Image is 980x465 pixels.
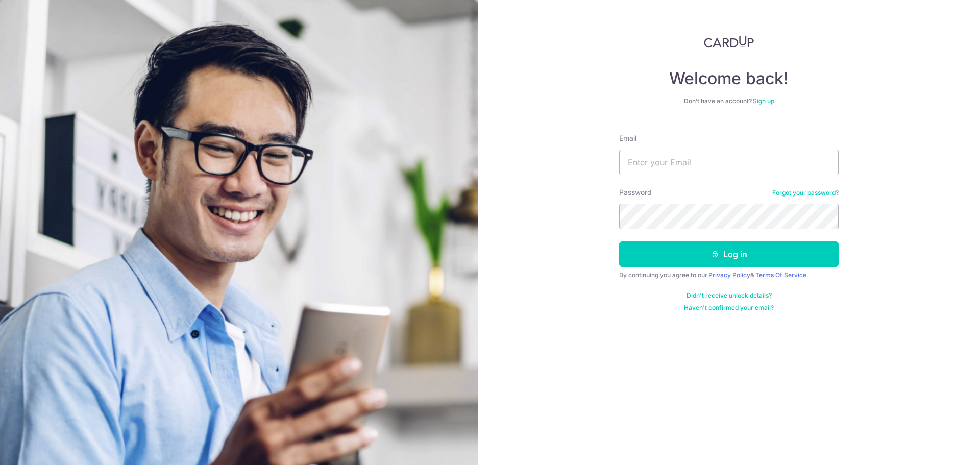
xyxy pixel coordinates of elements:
[619,68,839,89] h4: Welcome back!
[755,271,806,279] a: Terms Of Service
[687,291,772,300] a: Didn't receive unlock details?
[619,241,839,267] button: Log in
[619,187,652,198] label: Password
[619,150,839,175] input: Enter your Email
[619,97,839,105] div: Don’t have an account?
[619,133,636,143] label: Email
[708,271,750,279] a: Privacy Policy
[772,189,839,197] a: Forgot your password?
[704,36,754,48] img: CardUp Logo
[619,271,839,279] div: By continuing you agree to our &
[753,97,774,105] a: Sign up
[684,304,774,312] a: Haven't confirmed your email?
